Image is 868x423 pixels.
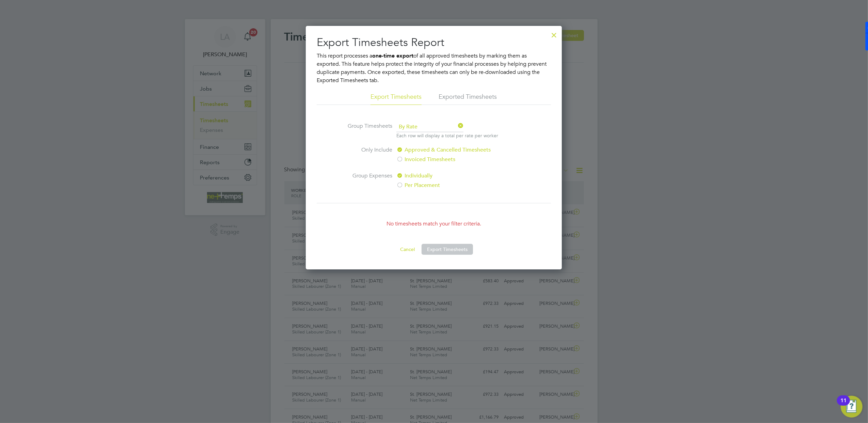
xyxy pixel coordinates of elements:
[341,146,392,163] label: Only Include
[422,244,473,255] button: Export Timesheets
[841,396,863,418] button: Open Resource Center, 11 new notifications
[341,122,392,138] label: Group Timesheets
[439,93,497,105] li: Exported Timesheets
[396,122,463,132] span: By Rate
[396,155,510,163] label: Invoiced Timesheets
[317,35,551,50] h2: Export Timesheets Report
[396,146,510,154] label: Approved & Cancelled Timesheets
[317,52,551,84] p: This report processes a of all approved timesheets by marking them as exported. This feature help...
[396,181,510,189] label: Per Placement
[372,52,413,59] b: one-time export
[840,401,847,409] div: 11
[341,172,392,189] label: Group Expenses
[396,132,498,139] p: Each row will display a total per rate per worker
[396,172,510,180] label: Individually
[317,220,551,228] p: No timesheets match your filter criteria.
[370,93,422,105] li: Export Timesheets
[395,244,420,255] button: Cancel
